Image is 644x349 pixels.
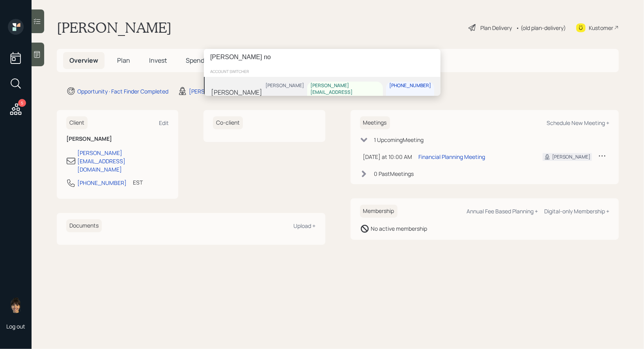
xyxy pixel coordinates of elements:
div: [PERSON_NAME] [211,88,262,97]
div: [PERSON_NAME][EMAIL_ADDRESS][DOMAIN_NAME] [310,82,380,102]
div: [PHONE_NUMBER] [389,82,431,89]
div: account switcher [204,65,441,77]
div: [PERSON_NAME] [265,82,304,89]
input: Type a command or search… [204,49,441,65]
